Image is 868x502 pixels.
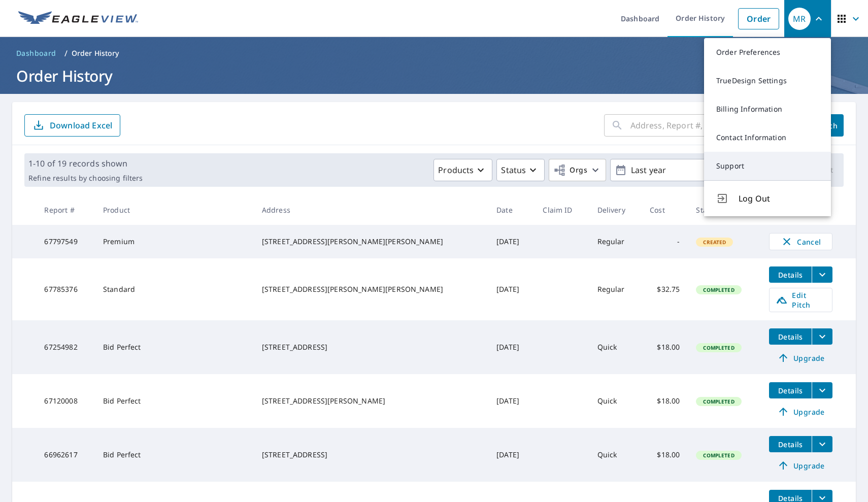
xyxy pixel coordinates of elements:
[64,47,68,59] li: /
[12,65,856,86] h1: Order History
[488,374,535,428] td: [DATE]
[535,195,589,225] th: Claim ID
[812,436,832,452] button: filesDropdownBtn-66962617
[704,66,831,95] a: TrueDesign Settings
[739,192,819,205] span: Log Out
[488,195,535,225] th: Date
[776,290,826,310] span: Edit Pitch
[28,174,143,183] p: Refine results by choosing filters
[589,374,642,428] td: Quick
[738,8,779,29] a: Order
[95,374,254,428] td: Bid Perfect
[95,195,254,225] th: Product
[262,450,480,460] div: [STREET_ADDRESS]
[262,284,480,294] div: [STREET_ADDRESS][PERSON_NAME][PERSON_NAME]
[95,225,254,258] td: Premium
[24,114,120,137] button: Download Excel
[95,428,254,482] td: Bid Perfect
[36,428,94,482] td: 66962617
[36,225,94,258] td: 67797549
[642,195,688,225] th: Cost
[433,159,492,181] button: Products
[812,382,832,398] button: filesDropdownBtn-67120008
[589,258,642,320] td: Regular
[815,121,836,130] span: Search
[704,95,831,123] a: Billing Information
[16,48,56,58] span: Dashboard
[769,457,832,474] a: Upgrade
[95,258,254,320] td: Standard
[438,164,474,176] p: Products
[642,428,688,482] td: $18.00
[769,350,832,366] a: Upgrade
[553,164,587,177] span: Orgs
[262,237,480,247] div: [STREET_ADDRESS][PERSON_NAME][PERSON_NAME]
[627,161,746,179] p: Last year
[769,382,812,398] button: detailsBtn-67120008
[688,195,761,225] th: Status
[36,320,94,374] td: 67254982
[704,123,831,152] a: Contact Information
[769,436,812,452] button: detailsBtn-66962617
[697,344,740,351] span: Completed
[642,320,688,374] td: $18.00
[788,8,811,30] div: MR
[36,374,94,428] td: 67120008
[95,320,254,374] td: Bid Perfect
[769,328,812,345] button: detailsBtn-67254982
[12,45,60,61] a: Dashboard
[610,159,762,181] button: Last year
[630,111,799,140] input: Address, Report #, Claim ID, etc.
[50,120,112,131] p: Download Excel
[775,440,806,449] span: Details
[769,266,812,283] button: detailsBtn-67785376
[775,352,826,364] span: Upgrade
[780,236,822,248] span: Cancel
[697,452,740,459] span: Completed
[36,195,94,225] th: Report #
[769,233,832,250] button: Cancel
[642,374,688,428] td: $18.00
[589,320,642,374] td: Quick
[642,225,688,258] td: -
[262,396,480,406] div: [STREET_ADDRESS][PERSON_NAME]
[775,459,826,472] span: Upgrade
[812,266,832,283] button: filesDropdownBtn-67785376
[642,258,688,320] td: $32.75
[704,152,831,180] a: Support
[28,157,143,170] p: 1-10 of 19 records shown
[775,270,806,280] span: Details
[488,320,535,374] td: [DATE]
[589,428,642,482] td: Quick
[704,180,831,216] button: Log Out
[12,45,856,61] nav: breadcrumb
[254,195,488,225] th: Address
[589,225,642,258] td: Regular
[769,404,832,420] a: Upgrade
[775,406,826,418] span: Upgrade
[18,11,138,26] img: EV Logo
[697,398,740,405] span: Completed
[589,195,642,225] th: Delivery
[488,225,535,258] td: [DATE]
[775,386,806,395] span: Details
[549,159,606,181] button: Orgs
[488,428,535,482] td: [DATE]
[501,164,526,176] p: Status
[704,38,831,66] a: Order Preferences
[775,332,806,342] span: Details
[697,239,732,246] span: Created
[769,288,832,312] a: Edit Pitch
[72,48,119,58] p: Order History
[697,286,740,293] span: Completed
[262,342,480,352] div: [STREET_ADDRESS]
[812,328,832,345] button: filesDropdownBtn-67254982
[488,258,535,320] td: [DATE]
[36,258,94,320] td: 67785376
[496,159,545,181] button: Status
